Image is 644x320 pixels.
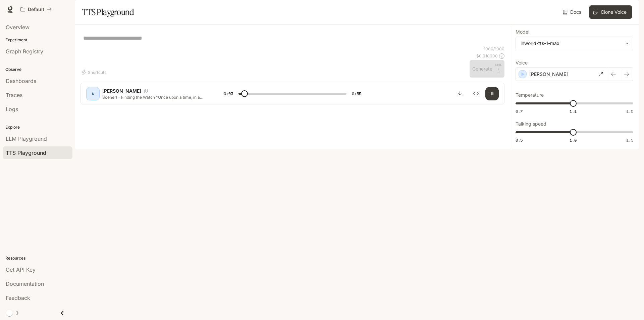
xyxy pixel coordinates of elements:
div: inworld-tts-1-max [521,40,622,47]
h1: TTS Playground [82,5,134,19]
p: 1000 / 1000 [484,46,504,52]
span: 0.7 [516,108,523,114]
p: Model [516,30,529,34]
p: $ 0.010000 [476,53,498,59]
span: 1.0 [570,137,577,143]
span: 0:55 [352,90,361,97]
p: Voice [516,60,528,65]
button: Copy Voice ID [141,89,151,93]
p: Default [28,7,44,12]
p: Talking speed [516,122,546,126]
a: Docs [561,5,584,19]
p: [PERSON_NAME] [529,71,568,78]
div: inworld-tts-1-max [516,37,633,50]
button: Shortcuts [80,67,109,78]
p: Scene 1 – Finding the Watch "Once upon a time, in a quiet street under a golden sunset, a curious... [102,94,208,100]
span: 1.5 [626,137,633,143]
span: 1.1 [570,108,577,114]
span: 0:03 [224,90,233,97]
button: Clone Voice [589,5,632,19]
p: Temperature [516,93,544,97]
span: 0.5 [516,137,523,143]
p: [PERSON_NAME] [102,88,141,94]
div: D [88,88,98,99]
span: 1.5 [626,108,633,114]
button: All workspaces [17,3,55,16]
button: Inspect [469,87,483,100]
button: Download audio [453,87,467,100]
